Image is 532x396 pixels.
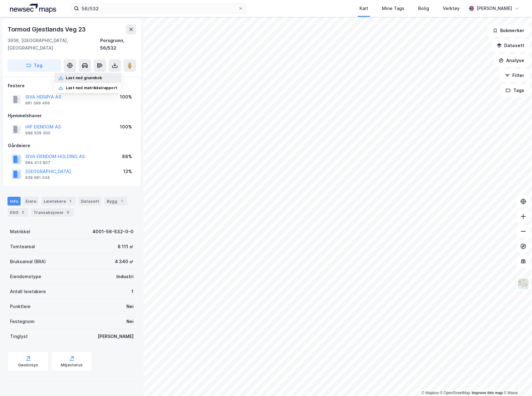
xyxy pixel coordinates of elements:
div: Tormod Gjestlands Veg 23 [7,24,87,34]
div: Gårdeiere [8,142,136,149]
div: 1 [131,288,134,295]
div: 1 [67,198,73,204]
div: Tinglyst [10,333,28,340]
div: 3936, [GEOGRAPHIC_DATA], [GEOGRAPHIC_DATA] [7,37,100,52]
div: 8 111 ㎡ [118,243,134,250]
img: Z [517,278,529,290]
div: Mine Tags [382,5,404,12]
div: 12% [123,168,132,175]
div: 100% [120,93,132,101]
div: Kontrollprogram for chat [501,366,532,396]
div: Eiere [23,197,39,205]
div: 2 [20,209,26,215]
div: 100% [120,123,132,131]
div: Miljøstatus [61,363,83,368]
div: Festere [8,82,136,89]
div: 1 [119,198,125,204]
div: Antall leietakere [10,288,46,295]
button: Datasett [491,39,530,52]
img: logo.a4113a55bc3d86da70a041830d287a7e.svg [10,4,56,13]
button: Tags [500,84,530,97]
div: Verktøy [443,5,460,12]
div: Festegrunn [10,318,34,325]
div: Nei [126,318,134,325]
div: Geoinnsyn [18,363,38,368]
div: 961 599 466 [25,101,50,106]
div: Last ned grunnbok [66,75,102,80]
a: Improve this map [472,391,503,395]
div: Last ned matrikkelrapport [66,85,117,90]
div: 88% [122,153,132,160]
input: Søk på adresse, matrikkel, gårdeiere, leietakere eller personer [79,4,238,13]
iframe: Chat Widget [501,366,532,396]
div: 984 413 807 [25,160,50,165]
div: 4001-56-532-0-0 [92,228,134,235]
div: Bolig [418,5,429,12]
button: Bokmerker [487,24,530,37]
div: Info [7,197,21,205]
div: Porsgrunn, 56/532 [100,37,136,52]
div: 4 340 ㎡ [115,258,134,265]
div: Hjemmelshaver [8,112,136,119]
div: 939 991 034 [25,175,50,180]
div: Kart [359,5,368,12]
button: Filter [500,69,530,82]
div: Eiendomstype [10,273,41,280]
div: 9 [65,209,71,215]
div: Transaksjoner [31,208,74,217]
div: Punktleie [10,303,31,310]
div: Nei [126,303,134,310]
a: Mapbox [422,391,439,395]
div: [PERSON_NAME] [98,333,134,340]
div: Datasett [78,197,102,205]
button: Tag [7,59,61,72]
div: [PERSON_NAME] [476,5,512,12]
div: Tomteareal [10,243,35,250]
div: Leietakere [41,197,76,205]
div: Bruksareal (BRA) [10,258,46,265]
button: Analyse [493,54,530,67]
div: Industri [116,273,134,280]
div: Matrikkel [10,228,30,235]
div: 998 509 300 [25,131,50,136]
div: ESG [7,208,28,217]
div: Bygg [104,197,127,205]
a: OpenStreetMap [440,391,470,395]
